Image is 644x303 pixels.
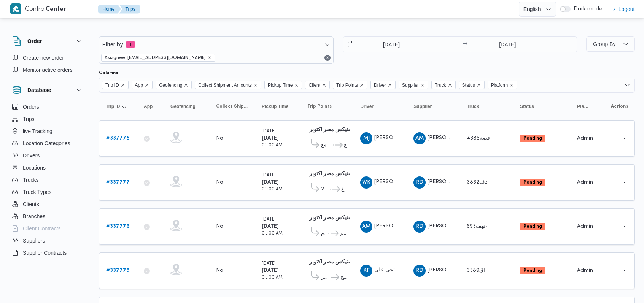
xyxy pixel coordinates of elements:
[464,100,509,113] button: Truck
[216,135,223,142] div: No
[262,217,276,222] small: [DATE]
[374,268,453,273] span: كرم فتحى على [PERSON_NAME]
[462,81,475,89] span: Status
[9,125,87,137] button: live Tracking
[420,83,425,87] button: Remove Supplier from selection in this group
[170,103,196,109] span: Geofencing
[615,221,628,233] button: Actions
[523,268,542,273] b: Pending
[340,229,347,238] span: رابت مصر [GEOGRAPHIC_DATA]
[141,100,160,113] button: App
[309,127,379,132] b: اجيليتى لوجيستيكس مصر اكتوبر
[571,6,603,12] span: Dark mode
[23,151,40,160] span: Drivers
[362,221,370,233] span: AM
[9,186,87,198] button: Truck Types
[106,134,130,143] a: #337778
[323,53,332,62] button: Remove
[27,36,42,46] h3: Order
[619,5,635,14] span: Logout
[467,103,479,109] span: Truck
[520,223,545,230] span: Pending
[119,5,140,14] button: Trips
[517,100,566,113] button: Status
[363,265,370,277] span: KF
[9,174,87,186] button: Trucks
[23,236,45,245] span: Suppliers
[611,103,628,109] span: Actions
[615,132,628,144] button: Actions
[624,82,630,88] button: Open list of options
[262,173,276,178] small: [DATE]
[477,83,481,87] button: Remove Status from selection in this group
[357,100,403,113] button: Driver
[262,262,276,266] small: [DATE]
[106,136,130,141] b: # 337778
[359,83,364,87] button: Remove Trip Points from selection in this group
[488,81,518,89] span: Platform
[362,176,370,189] span: WK
[333,81,367,89] span: Trip Points
[6,52,90,79] div: Order
[262,276,283,280] small: 01:00 AM
[23,200,39,209] span: Clients
[106,222,130,231] a: #337776
[523,224,542,229] b: Pending
[413,103,432,109] span: Supplier
[370,81,396,89] span: Driver
[360,221,372,233] div: Abadalrahaiam Muhammad Hamid Abadalltaif
[9,235,87,247] button: Suppliers
[27,86,51,95] h3: Database
[360,176,372,189] div: Wjada Kariaman Muhammad Muhammad Hassan
[467,268,485,273] span: اق3389
[344,141,347,150] span: منفذ بيع العاملين نستلة مصر التجمع
[448,83,452,87] button: Remove Truck from selection in this group
[520,135,545,142] span: Pending
[615,265,628,277] button: Actions
[135,81,143,89] span: App
[264,81,302,89] span: Pickup Time
[340,273,347,282] span: رابت مصر مركز الخدمات - الشيخ [PERSON_NAME]
[321,141,332,150] span: كارفور نيو كايرو البنفسج - التجمع
[467,180,487,185] span: دف3832
[470,37,545,52] input: Press the down key to open a popover containing a calendar.
[606,2,638,17] button: Logout
[294,83,299,87] button: Remove Pickup Time from selection in this group
[9,149,87,162] button: Drivers
[156,81,192,89] span: Geofencing
[99,70,118,76] label: Columns
[360,265,372,277] div: Karm Ftha Ala Ahmad Alawam
[207,56,212,60] button: remove selected entity
[428,179,498,184] span: [PERSON_NAME] مهني مسعد
[305,81,330,89] span: Client
[23,212,45,221] span: Branches
[321,229,327,238] span: سبينس الهرم
[9,222,87,235] button: Client Contracts
[167,100,205,113] button: Geofencing
[105,81,119,89] span: Trip ID
[103,100,133,113] button: Trip IDSorted in descending order
[577,103,590,109] span: Platform
[9,113,87,125] button: Trips
[416,221,423,233] span: RD
[23,163,46,172] span: Locations
[121,83,125,87] button: Remove Trip ID from selection in this group
[23,224,61,233] span: Client Contracts
[216,267,223,274] div: No
[23,248,67,257] span: Supplier Contracts
[374,81,386,89] span: Driver
[309,171,379,176] b: اجيليتى لوجيستيكس مصر اكتوبر
[12,36,84,46] button: Order
[132,81,153,89] span: App
[509,83,514,87] button: Remove Platform from selection in this group
[360,132,372,144] div: Muhammad Jmail Omar Abadallah
[413,265,426,277] div: Rajh Dhba Muhni Msaad
[9,101,87,113] button: Orders
[577,268,593,273] span: Admin
[268,81,293,89] span: Pickup Time
[23,187,51,197] span: Truck Types
[23,175,38,184] span: Trucks
[343,37,429,52] input: Press the down key to open a popover containing a calendar.
[491,81,508,89] span: Platform
[23,114,35,124] span: Trips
